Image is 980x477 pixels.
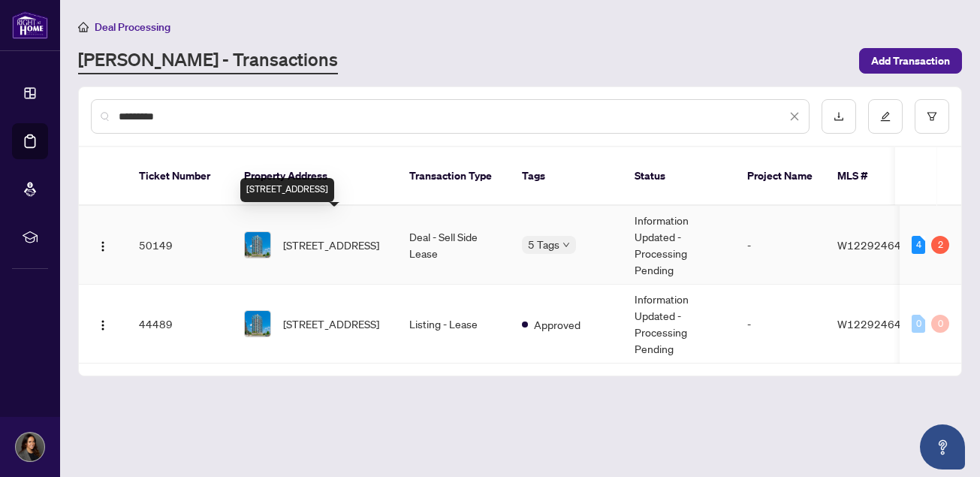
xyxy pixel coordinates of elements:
[232,147,397,206] th: Property Address
[837,317,901,331] span: W12292464
[871,49,950,73] span: Add Transaction
[97,240,109,252] img: Logo
[397,147,510,206] th: Transaction Type
[245,311,270,337] img: thumbnail-img
[283,315,379,332] span: [STREET_ADDRESS]
[127,206,232,285] td: 50149
[927,111,937,122] span: filter
[16,433,44,461] img: Profile Icon
[837,238,901,252] span: W12292464
[397,285,510,364] td: Listing - Lease
[915,99,949,134] button: filter
[91,233,115,257] button: Logo
[880,111,891,122] span: edit
[127,285,232,364] td: 44489
[397,206,510,285] td: Deal - Sell Side Lease
[859,48,962,74] button: Add Transaction
[735,147,825,206] th: Project Name
[623,285,735,364] td: Information Updated - Processing Pending
[735,206,825,285] td: -
[240,178,334,202] div: [STREET_ADDRESS]
[95,20,170,34] span: Deal Processing
[912,315,925,333] div: 0
[912,236,925,254] div: 4
[283,237,379,253] span: [STREET_ADDRESS]
[78,22,89,32] span: home
[868,99,903,134] button: edit
[789,111,800,122] span: close
[12,11,48,39] img: logo
[528,236,559,253] span: 5 Tags
[623,147,735,206] th: Status
[822,99,856,134] button: download
[931,236,949,254] div: 2
[735,285,825,364] td: -
[825,147,915,206] th: MLS #
[127,147,232,206] th: Ticket Number
[562,241,570,249] span: down
[91,312,115,336] button: Logo
[834,111,844,122] span: download
[97,319,109,331] img: Logo
[245,232,270,258] img: thumbnail-img
[78,47,338,74] a: [PERSON_NAME] - Transactions
[931,315,949,333] div: 0
[623,206,735,285] td: Information Updated - Processing Pending
[920,424,965,469] button: Open asap
[534,316,580,333] span: Approved
[510,147,623,206] th: Tags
